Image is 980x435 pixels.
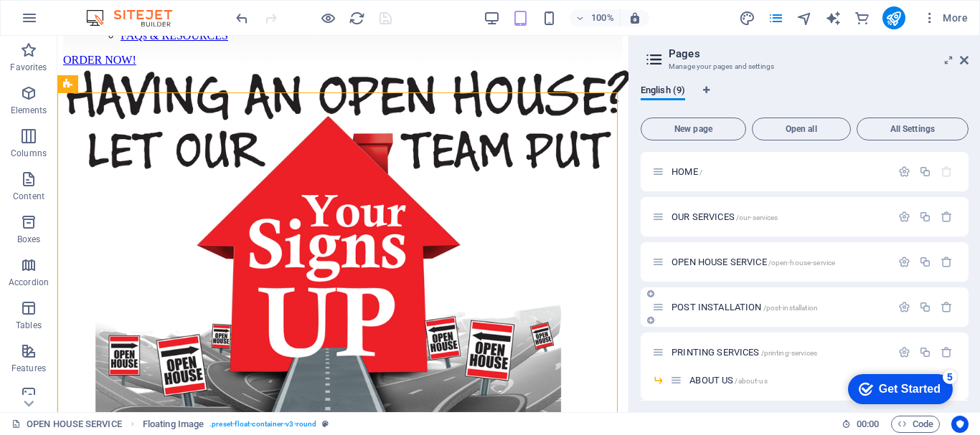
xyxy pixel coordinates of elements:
[13,191,44,202] p: Content
[11,105,47,116] p: Elements
[863,125,962,133] span: All Settings
[641,85,969,112] div: Language Tabs
[898,211,910,223] div: Settings
[669,47,969,60] h2: Pages
[672,302,818,312] span: POST INSTALLATION
[923,11,968,25] span: More
[891,416,940,433] button: Code
[672,347,817,358] span: PRINTING SERVICES
[898,166,910,178] div: Settings
[83,9,190,27] img: Editor Logo
[796,9,814,27] button: navigator
[768,10,784,27] i: Pages (Ctrl+Alt+S)
[591,9,614,27] h6: 100%
[758,125,844,133] span: Open all
[11,148,47,159] p: Columns
[752,118,851,140] button: Open all
[647,125,740,133] span: New page
[672,257,835,267] span: OPEN HOUSE SERVICE
[768,259,836,267] span: /open-house-service
[919,166,931,178] div: Duplicate
[854,9,871,27] button: commerce
[768,9,785,27] button: pages
[919,211,931,223] div: Duplicate
[919,301,931,313] div: Duplicate
[570,9,621,27] button: 100%
[11,416,122,433] a: Click to cancel selection. Double-click to open Pages
[672,211,778,222] span: OUR SERVICES
[917,6,974,29] button: More
[898,301,910,313] div: Settings
[10,62,47,73] p: Favorites
[919,256,931,268] div: Duplicate
[322,420,329,428] i: This element is a customizable preset
[951,416,969,433] button: Usercentrics
[9,277,49,288] p: Accordion
[739,9,756,27] button: design
[11,363,46,374] p: Features
[641,82,685,102] span: English (9)
[669,60,940,73] h3: Manage your pages and settings
[941,346,953,358] div: Remove
[11,7,116,37] div: Get Started 5 items remaining, 0% complete
[689,375,767,386] span: Click to open page
[897,416,933,433] span: Code
[898,346,910,358] div: Settings
[736,214,778,221] span: /our-services
[796,10,813,27] i: Navigator
[735,377,767,385] span: /about-us
[699,168,702,176] span: /
[857,118,969,140] button: All Settings
[919,346,931,358] div: Duplicate
[761,349,818,357] span: /printing-services
[667,212,891,221] div: OUR SERVICES/our-services
[143,416,204,433] span: Click to select. Double-click to edit
[941,166,953,178] div: The startpage cannot be deleted
[667,302,891,312] div: POST INSTALLATION/post-installation
[348,9,365,27] button: reload
[17,234,41,245] p: Boxes
[941,301,953,313] div: Remove
[885,10,902,27] i: Publish
[667,348,891,357] div: PRINTING SERVICES/printing-services
[16,320,42,331] p: Tables
[763,304,819,312] span: /post-installation
[825,9,842,27] button: text_generator
[641,118,746,140] button: New page
[941,211,953,223] div: Remove
[233,9,250,27] button: undo
[667,257,891,267] div: OPEN HOUSE SERVICE/open-house-service
[106,3,121,17] div: 5
[143,416,329,433] nav: breadcrumb
[234,10,250,27] i: Undo: Change text (Ctrl+Z)
[857,416,879,433] span: 00 00
[854,10,870,27] i: Commerce
[898,256,910,268] div: Settings
[42,16,104,29] div: Get Started
[685,376,891,385] div: ABOUT US/about-us
[941,256,953,268] div: Remove
[882,6,905,29] button: publish
[667,167,891,176] div: HOME/
[867,419,869,429] span: :
[672,166,702,177] span: HOME
[209,416,316,433] span: . preset-float-container-v3-round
